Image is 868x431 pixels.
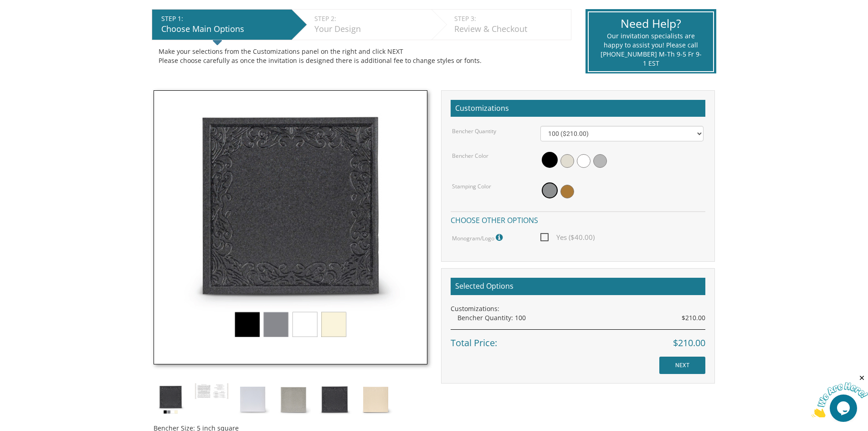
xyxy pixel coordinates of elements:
[600,31,702,68] div: Our invitation specialists are happy to assist you! Please call [PHONE_NUMBER] M-Th 9-5 Fr 9-1 EST
[154,90,427,364] img: tiferes_shimmer.jpg
[314,23,427,35] div: Your Design
[195,383,229,400] img: bp%20bencher%20inside%201.JPG
[452,182,491,190] label: Stamping Color
[540,232,595,243] span: Yes ($40.00)
[314,14,427,23] div: STEP 2:
[454,14,566,23] div: STEP 3:
[161,14,287,23] div: STEP 1:
[277,383,311,417] img: silver_shimmer.jpg
[451,329,705,350] div: Total Price:
[154,383,188,417] img: tiferes_shimmer.jpg
[454,23,566,35] div: Review & Checkout
[161,23,287,35] div: Choose Main Options
[451,304,705,313] div: Customizations:
[359,383,393,417] img: cream_shimmer.jpg
[452,232,505,244] label: Monogram/Logo
[600,16,702,32] div: Need Help?
[451,278,705,295] h2: Selected Options
[452,152,488,160] label: Bencher Color
[318,383,352,417] img: black_shimmer.jpg
[673,337,705,350] span: $210.00
[452,127,496,135] label: Bencher Quantity
[159,47,565,65] div: Make your selections from the Customizations panel on the right and click NEXT Please choose care...
[812,374,868,417] iframe: chat widget
[236,383,270,417] img: white_shimmer.jpg
[659,357,705,374] input: NEXT
[682,313,705,322] span: $210.00
[457,313,705,322] div: Bencher Quantity: 100
[451,211,705,227] h4: Choose other options
[451,100,705,117] h2: Customizations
